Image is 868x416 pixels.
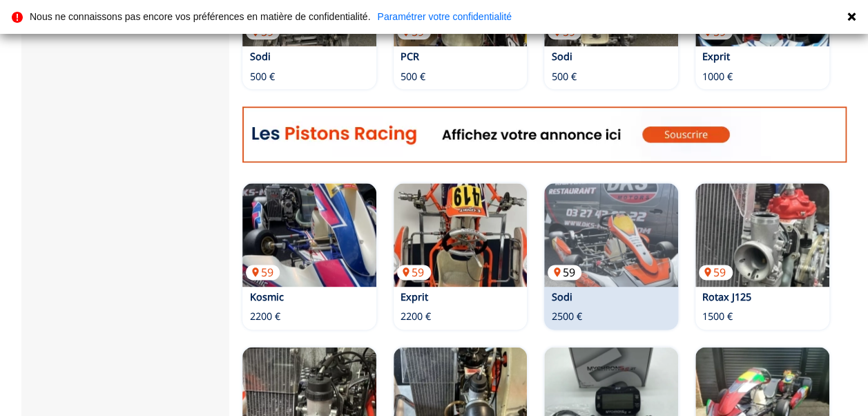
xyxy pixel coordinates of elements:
p: 1500 € [702,310,733,323]
p: 1000 € [702,70,733,84]
img: Rotax J125 [695,183,829,287]
a: Sodi [249,50,270,63]
img: Sodi [544,183,678,287]
p: 500 € [401,70,425,84]
a: Sodi [551,50,572,63]
p: 500 € [551,70,576,84]
a: Kosmic59 [242,183,376,287]
p: 2200 € [401,310,431,323]
a: PCR [401,50,419,63]
p: 59 [699,265,733,280]
img: Kosmic [242,183,376,287]
a: Rotax J125 [702,290,751,303]
a: Sodi59 [544,183,678,287]
p: 2200 € [249,310,280,323]
a: Sodi [551,290,572,303]
p: Nous ne connaissons pas encore vos préférences en matière de confidentialité. [30,12,370,21]
a: Rotax J12559 [695,183,829,287]
a: Exprit59 [394,183,528,287]
p: 500 € [249,70,274,84]
p: 59 [397,265,431,280]
p: 59 [548,265,581,280]
a: Paramétrer votre confidentialité [377,12,512,21]
p: 2500 € [551,310,581,323]
p: 59 [246,265,280,280]
a: Exprit [702,50,730,63]
img: Exprit [394,183,528,287]
a: Kosmic [249,290,283,303]
a: Exprit [401,290,428,303]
